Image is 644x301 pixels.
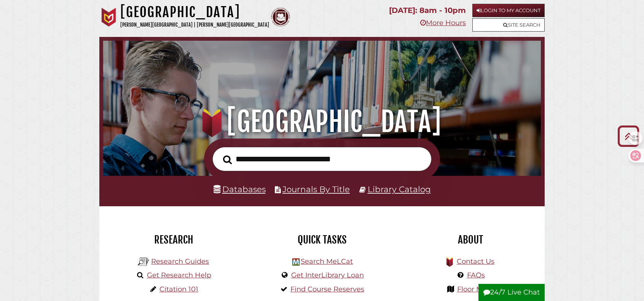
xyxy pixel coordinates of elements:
a: Find Course Reserves [290,285,364,293]
h2: Research [105,233,242,246]
a: Contact Us [457,257,494,266]
a: Site Search [472,18,545,32]
img: Hekman Library Logo [292,258,300,266]
h2: Quick Tasks [253,233,391,246]
button: Search [219,153,236,167]
h1: [GEOGRAPHIC_DATA] [120,4,269,21]
p: [PERSON_NAME][GEOGRAPHIC_DATA] | [PERSON_NAME][GEOGRAPHIC_DATA] [120,21,269,29]
img: Calvin Theological Seminary [271,8,290,27]
a: Journals By Title [282,184,350,194]
a: Databases [214,184,266,194]
h1: [GEOGRAPHIC_DATA] [113,105,531,139]
a: Research Guides [151,257,209,266]
a: Back to Top [615,130,642,142]
p: [DATE]: 8am - 10pm [389,4,466,17]
img: Hekman Library Logo [138,256,149,268]
a: Search MeLCat [301,257,353,266]
a: Login to My Account [472,4,545,17]
a: Get Research Help [147,271,211,279]
h2: About [402,233,539,246]
a: FAQs [467,271,485,279]
a: Citation 101 [159,285,198,293]
a: More Hours [420,19,466,27]
i: Search [223,155,232,164]
a: Get InterLibrary Loan [291,271,364,279]
img: Calvin University [99,8,118,27]
a: Floor Maps [457,285,495,293]
a: Library Catalog [368,184,431,194]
